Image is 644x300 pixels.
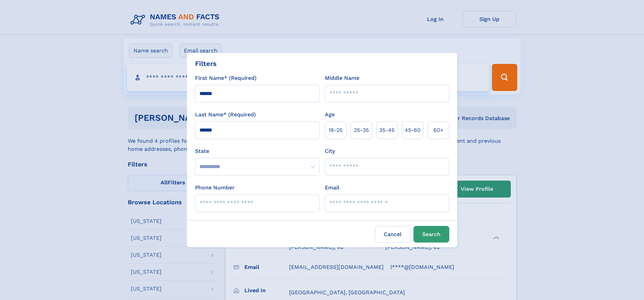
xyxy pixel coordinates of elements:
[195,74,257,82] label: First Name* (Required)
[375,226,411,243] label: Cancel
[195,111,256,119] label: Last Name* (Required)
[195,59,217,69] div: Filters
[195,184,235,192] label: Phone Number
[325,74,359,82] label: Middle Name
[329,126,342,134] span: 18‑25
[325,147,335,155] label: City
[413,226,449,243] button: Search
[405,126,421,134] span: 45‑60
[325,111,335,119] label: Age
[325,184,339,192] label: Email
[354,126,369,134] span: 25‑35
[195,147,319,155] label: State
[433,126,444,134] span: 60+
[379,126,395,134] span: 35‑45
